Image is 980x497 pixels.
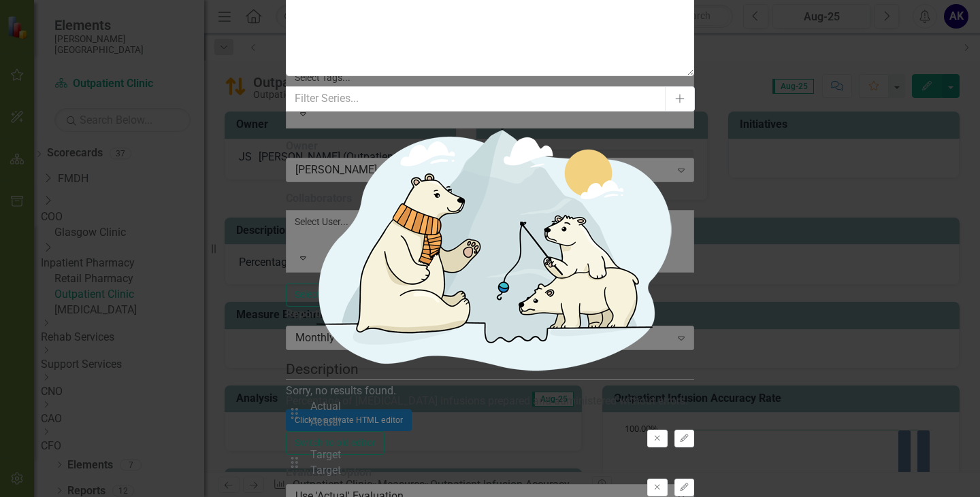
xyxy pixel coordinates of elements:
[310,415,341,430] div: Actual
[310,399,341,415] div: Actual
[286,383,694,399] div: Sorry, no results found.
[286,86,666,112] input: Filter Series...
[310,463,341,479] div: Target
[310,447,341,463] div: Target
[286,112,694,383] img: No results found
